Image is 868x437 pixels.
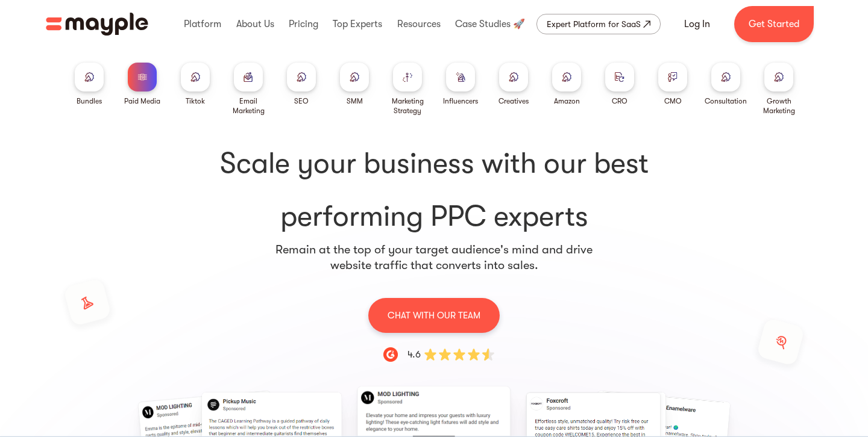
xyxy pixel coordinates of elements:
[612,96,627,106] div: CRO
[757,63,800,116] a: Growth Marketing
[498,96,529,106] div: Creatives
[407,347,421,362] div: 4.6
[181,63,210,106] a: Tiktok
[77,96,102,106] div: Bundles
[547,17,641,31] div: Expert Platform for SaaS
[124,96,160,106] div: Paid Media
[227,63,270,116] a: Email Marketing
[46,13,148,36] img: Mayple logo
[443,96,478,106] div: Influencers
[386,63,429,116] a: Marketing Strategy
[330,5,385,43] div: Top Experts
[124,63,160,106] a: Paid Media
[286,5,321,43] div: Pricing
[186,96,205,106] div: Tiktok
[275,242,593,273] p: Remain at the top of your target audience's mind and drive website traffic that converts into sales.
[294,96,309,106] div: SEO
[394,5,444,43] div: Resources
[46,13,148,36] a: home
[68,144,800,183] span: Scale your business with our best
[233,5,277,43] div: About Us
[340,63,369,106] a: SMM
[658,63,687,106] a: CMO
[676,307,868,437] iframe: Chat Widget
[287,63,316,106] a: SEO
[181,5,224,43] div: Platform
[498,63,529,106] a: Creatives
[664,96,682,106] div: CMO
[552,63,581,106] a: Amazon
[443,63,478,106] a: Influencers
[368,297,500,333] a: CHAT WITH OUR TEAM
[75,63,104,106] a: Bundles
[386,96,429,116] div: Marketing Strategy
[554,96,580,106] div: Amazon
[670,10,725,39] a: Log In
[705,63,747,106] a: Consultation
[705,96,747,106] div: Consultation
[347,96,363,106] div: SMM
[757,96,800,116] div: Growth Marketing
[388,308,480,323] p: CHAT WITH OUR TEAM
[734,6,814,42] a: Get Started
[227,96,270,116] div: Email Marketing
[605,63,634,106] a: CRO
[536,14,661,34] a: Expert Platform for SaaS
[68,144,800,236] h1: performing PPC experts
